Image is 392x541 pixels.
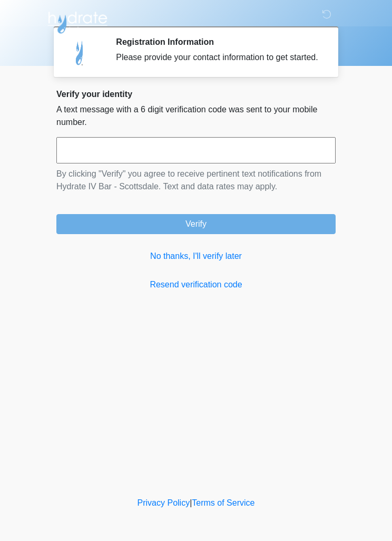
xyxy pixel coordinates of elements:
button: Verify [56,214,336,234]
div: Please provide your contact information to get started. [116,51,320,64]
a: Privacy Policy [138,498,190,507]
p: By clicking "Verify" you agree to receive pertinent text notifications from Hydrate IV Bar - Scot... [56,168,336,193]
a: No thanks, I'll verify later [56,250,336,263]
img: Hydrate IV Bar - Scottsdale Logo [46,8,109,34]
a: | [190,498,192,507]
a: Resend verification code [56,278,336,291]
a: Terms of Service [192,498,254,507]
h2: Verify your identity [56,89,336,99]
img: Agent Avatar [64,37,96,69]
p: A text message with a 6 digit verification code was sent to your mobile number. [56,103,336,129]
